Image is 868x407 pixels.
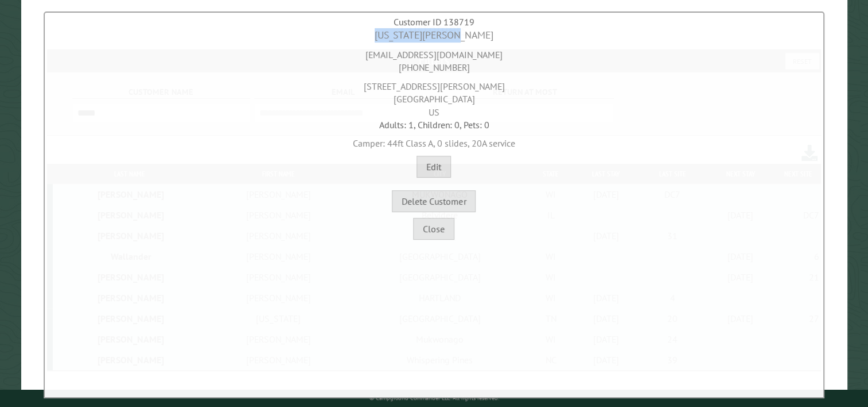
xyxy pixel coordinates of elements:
[48,43,821,74] div: [EMAIL_ADDRESS][DOMAIN_NAME] [PHONE_NUMBER]
[48,118,821,131] div: Adults: 1, Children: 0, Pets: 0
[413,218,454,240] button: Close
[369,394,499,402] small: © Campground Commander LLC. All rights reserved.
[48,131,821,149] div: Camper: 44ft Class A, 0 slides, 20A service
[392,190,476,212] button: Delete Customer
[48,16,821,28] div: Customer ID 138719
[48,74,821,118] div: [STREET_ADDRESS][PERSON_NAME] [GEOGRAPHIC_DATA] US
[417,156,451,178] button: Edit
[48,28,821,43] div: [US_STATE][PERSON_NAME]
